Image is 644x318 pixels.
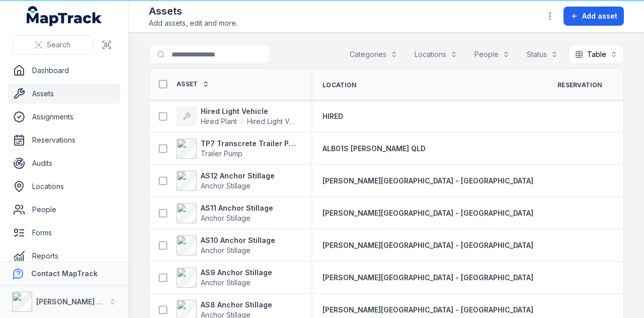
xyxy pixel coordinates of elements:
span: Anchor Stillage [201,278,251,287]
a: AS10 Anchor StillageAnchor Stillage [177,235,275,256]
a: [PERSON_NAME][GEOGRAPHIC_DATA] - [GEOGRAPHIC_DATA] [323,176,533,186]
a: [PERSON_NAME][GEOGRAPHIC_DATA] - [GEOGRAPHIC_DATA] [323,273,533,283]
strong: AS11 Anchor Stillage [201,203,273,213]
button: Locations [408,45,464,64]
button: People [468,45,516,64]
a: MapTrack [27,6,102,26]
button: Table [569,45,624,64]
span: Anchor Stillage [201,246,251,255]
a: Assets [8,84,120,104]
span: [PERSON_NAME][GEOGRAPHIC_DATA] - [GEOGRAPHIC_DATA] [323,241,533,249]
a: [PERSON_NAME][GEOGRAPHIC_DATA] - [GEOGRAPHIC_DATA] [323,208,533,218]
a: Reservations [8,130,120,150]
span: Trailer Pump [201,149,243,158]
strong: [PERSON_NAME] Group [36,297,119,306]
a: Assignments [8,107,120,127]
span: [PERSON_NAME][GEOGRAPHIC_DATA] - [GEOGRAPHIC_DATA] [323,273,533,282]
a: Asset [177,80,209,88]
span: Reservation [557,81,602,89]
a: [PERSON_NAME][GEOGRAPHIC_DATA] - [GEOGRAPHIC_DATA] [323,305,533,315]
strong: AS8 Anchor Stillage [201,300,272,310]
a: TP7 Transcrete Trailer PumpTrailer Pump [177,139,298,159]
a: AS12 Anchor StillageAnchor Stillage [177,171,275,191]
span: Asset [177,80,198,88]
span: Hired Light Vehicle [247,116,298,126]
button: Add asset [563,7,624,26]
a: People [8,200,120,220]
span: [PERSON_NAME][GEOGRAPHIC_DATA] - [GEOGRAPHIC_DATA] [323,209,533,217]
h2: Assets [149,4,237,18]
span: ALB01S [PERSON_NAME] QLD [323,144,426,153]
a: Reports [8,246,120,266]
span: Anchor Stillage [201,214,251,222]
button: Status [520,45,565,64]
a: Forms [8,223,120,243]
a: AS11 Anchor StillageAnchor Stillage [177,203,273,223]
button: Categories [343,45,404,64]
strong: Contact MapTrack [31,269,98,278]
button: Search [12,35,93,54]
strong: TP7 Transcrete Trailer Pump [201,139,298,149]
a: AS9 Anchor StillageAnchor Stillage [177,268,272,288]
span: [PERSON_NAME][GEOGRAPHIC_DATA] - [GEOGRAPHIC_DATA] [323,176,533,185]
span: [PERSON_NAME][GEOGRAPHIC_DATA] - [GEOGRAPHIC_DATA] [323,305,533,314]
a: Dashboard [8,60,120,81]
strong: AS10 Anchor Stillage [201,235,275,245]
span: Anchor Stillage [201,181,251,190]
span: HIRED [323,112,343,120]
a: [PERSON_NAME][GEOGRAPHIC_DATA] - [GEOGRAPHIC_DATA] [323,240,533,250]
span: Add assets, edit and more. [149,18,237,28]
strong: AS9 Anchor Stillage [201,268,272,278]
span: Search [47,40,70,50]
span: Hired Plant [201,116,237,126]
a: HIRED [323,111,343,121]
span: Add asset [582,11,617,21]
span: Location [323,81,356,89]
a: ALB01S [PERSON_NAME] QLD [323,144,426,154]
strong: Hired Light Vehicle [201,106,298,116]
strong: AS12 Anchor Stillage [201,171,275,181]
a: Locations [8,176,120,197]
a: Hired Light VehicleHired PlantHired Light Vehicle [177,106,298,126]
a: Audits [8,153,120,173]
